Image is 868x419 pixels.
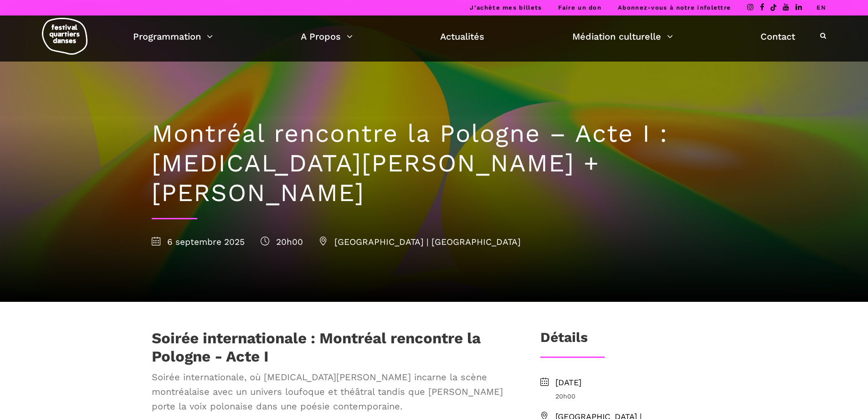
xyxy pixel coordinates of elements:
span: Soirée internationale, où [MEDICAL_DATA][PERSON_NAME] incarne la scène montréalaise avec un unive... [152,370,511,414]
span: [DATE] [555,376,717,389]
a: Faire un don [558,4,601,11]
a: EN [817,4,826,11]
span: 6 septembre 2025 [152,237,245,247]
h1: Montréal rencontre la Pologne – Acte I : [MEDICAL_DATA][PERSON_NAME] + [PERSON_NAME] [152,119,717,207]
a: Contact [760,29,795,44]
h1: Soirée internationale : Montréal rencontre la Pologne - Acte I [152,329,511,365]
span: 20h00 [261,237,303,247]
img: logo-fqd-med [42,18,87,55]
a: J’achète mes billets [470,4,542,11]
h3: Détails [540,329,588,352]
a: Médiation culturelle [572,29,673,44]
span: [GEOGRAPHIC_DATA] | [GEOGRAPHIC_DATA] [319,237,521,247]
a: Programmation [133,29,213,44]
span: 20h00 [555,391,717,401]
a: Abonnez-vous à notre infolettre [618,4,731,11]
a: Actualités [440,29,484,44]
a: A Propos [301,29,353,44]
